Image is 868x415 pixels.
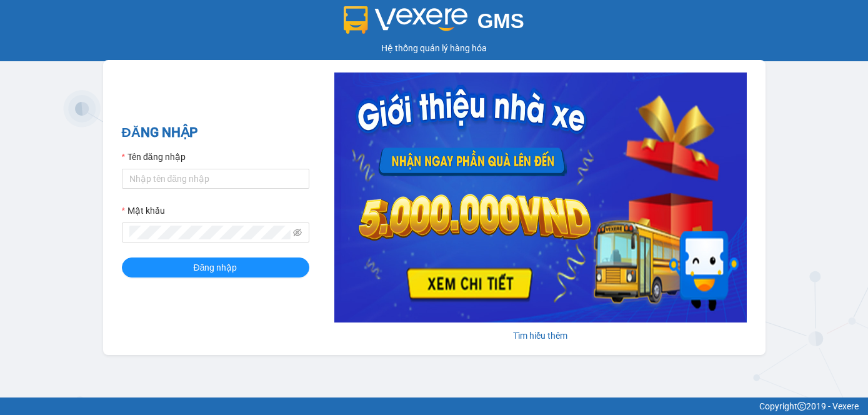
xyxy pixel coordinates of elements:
[194,261,237,274] span: Đăng nhập
[122,257,309,277] button: Đăng nhập
[122,150,186,164] label: Tên đăng nhập
[122,204,165,217] label: Mật khẩu
[344,6,467,34] img: logo 2
[477,9,524,32] span: GMS
[9,399,859,413] div: Copyright 2019 - Vexere
[797,402,806,411] span: copyright
[293,228,302,237] span: eye-invisible
[344,19,524,29] a: GMS
[122,169,309,189] input: Tên đăng nhập
[334,72,747,322] img: banner-0
[3,41,865,55] div: Hệ thống quản lý hàng hóa
[122,122,309,143] h2: ĐĂNG NHẬP
[334,329,747,342] div: Tìm hiểu thêm
[129,226,291,239] input: Mật khẩu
